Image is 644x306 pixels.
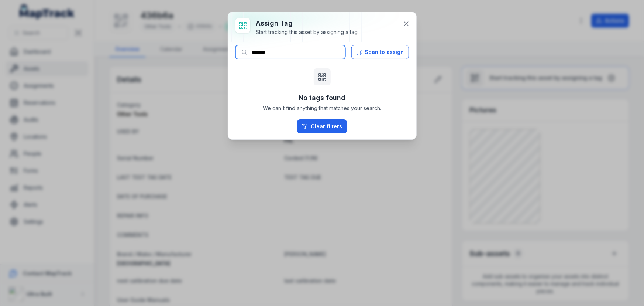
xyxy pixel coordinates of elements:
button: Scan to assign [351,45,409,59]
div: Start tracking this asset by assigning a tag. [256,28,359,36]
span: We can't find anything that matches your search. [263,105,381,112]
h3: Assign tag [256,18,359,28]
h3: No tags found [299,93,345,103]
button: Clear filters [297,119,347,133]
